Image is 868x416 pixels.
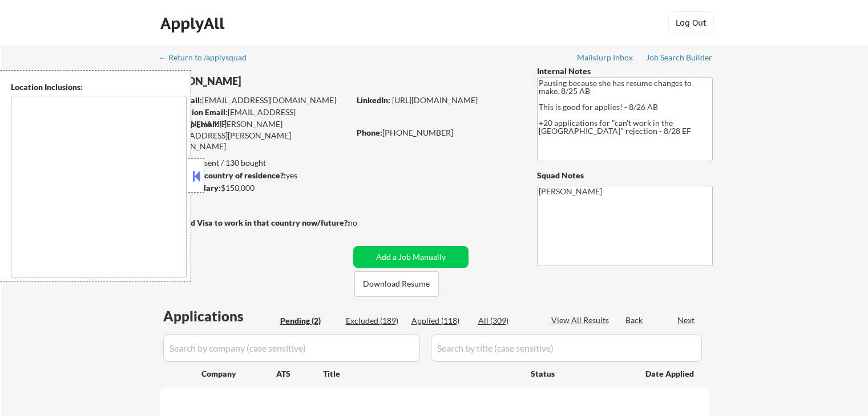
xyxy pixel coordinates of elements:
[537,170,713,181] div: Squad Notes
[159,182,349,194] div: $150,000
[160,107,349,129] div: [EMAIL_ADDRESS][DOMAIN_NAME]
[276,368,323,380] div: ATS
[357,127,518,138] div: [PHONE_NUMBER]
[645,368,696,380] div: Date Applied
[159,170,346,181] div: yes
[577,53,634,64] a: Mailslurp Inbox
[411,315,469,327] div: Applied (118)
[159,170,286,180] strong: Can work in country of residence?:
[354,271,439,297] button: Download Resume
[160,14,228,33] div: ApplyAll
[201,368,276,380] div: Company
[160,95,349,106] div: [EMAIL_ADDRESS][DOMAIN_NAME]
[357,95,390,105] strong: LinkedIn:
[346,315,403,327] div: Excluded (189)
[625,315,644,326] div: Back
[163,335,420,362] input: Search by company (case sensitive)
[160,74,394,88] div: [PERSON_NAME]
[323,368,520,380] div: Title
[159,157,349,169] div: 118 sent / 130 bought
[163,309,276,323] div: Applications
[551,315,612,326] div: View All Results
[537,66,713,77] div: Internal Notes
[677,315,696,326] div: Next
[159,53,257,64] a: ← Return to /applysquad
[392,95,478,105] a: [URL][DOMAIN_NAME]
[668,11,714,34] button: Log Out
[160,119,349,152] div: [PERSON_NAME][EMAIL_ADDRESS][PERSON_NAME][DOMAIN_NAME]
[431,335,702,362] input: Search by title (case sensitive)
[478,315,535,327] div: All (309)
[531,363,629,384] div: Status
[280,315,337,327] div: Pending (2)
[646,54,713,62] div: Job Search Builder
[348,217,381,229] div: no
[353,246,469,268] button: Add a Job Manually
[159,54,257,62] div: ← Return to /applysquad
[357,128,382,137] strong: Phone:
[577,54,634,62] div: Mailslurp Inbox
[160,218,350,227] strong: Will need Visa to work in that country now/future?:
[11,81,187,93] div: Location Inclusions:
